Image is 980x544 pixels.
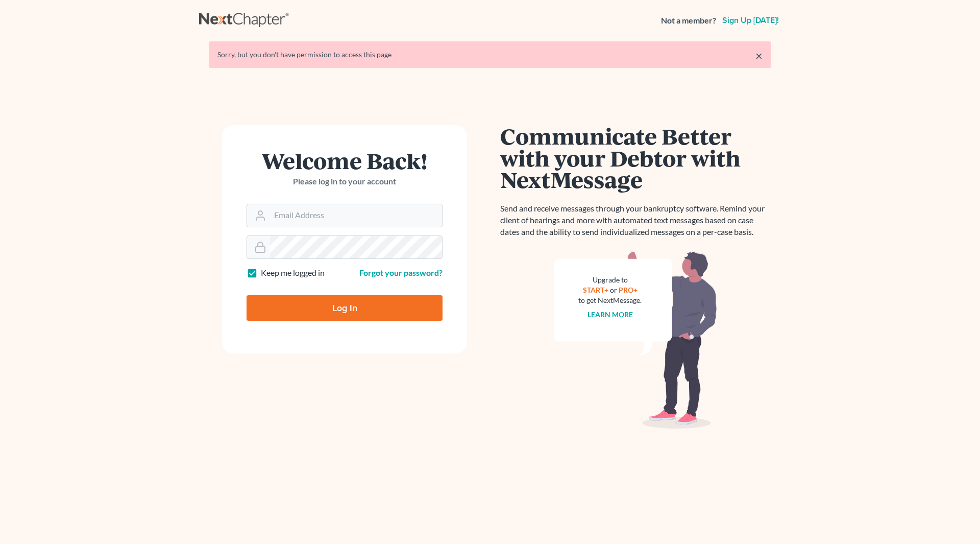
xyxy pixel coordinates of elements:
[610,286,617,294] span: or
[217,50,763,60] div: Sorry, but you don't have permission to access this page
[619,286,638,294] a: PRO+
[247,295,443,321] input: Log In
[587,310,633,319] a: Learn more
[578,295,642,305] div: to get NextMessage.
[500,125,771,191] h1: Communicate Better with your Debtor with NextMessage
[247,150,443,172] h1: Welcome Back!
[720,16,781,25] a: Sign up [DATE]!
[661,15,716,27] strong: Not a member?
[500,203,771,238] p: Send and receive messages through your bankruptcy software. Remind your client of hearings and mo...
[554,250,717,429] img: nextmessage_bg-59042aed3d76b12b5cd301f8e5b87938c9018125f34e5fa2b7a6b67550977c72.svg
[261,267,325,279] label: Keep me logged in
[583,286,608,294] a: START+
[578,275,642,285] div: Upgrade to
[359,268,443,277] a: Forgot your password?
[247,176,443,187] p: Please log in to your account
[270,204,442,227] input: Email Address
[755,50,763,62] a: ×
